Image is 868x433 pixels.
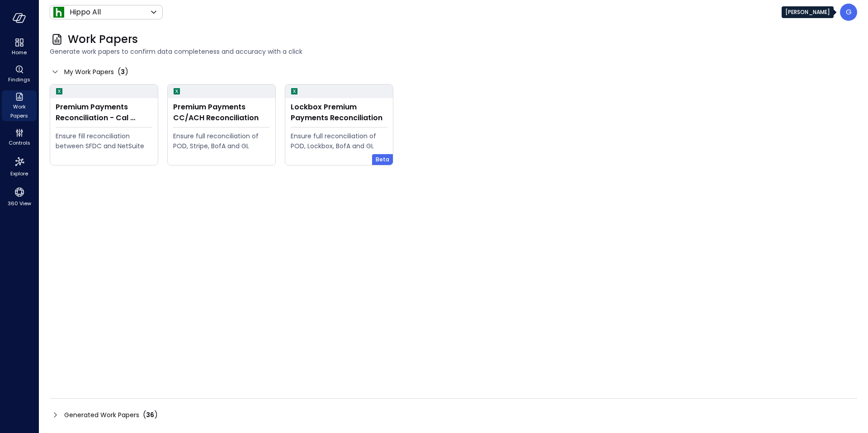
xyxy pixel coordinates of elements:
[173,102,270,123] div: Premium Payments CC/ACH Reconciliation
[64,410,139,420] span: Generated Work Papers
[68,32,138,47] span: Work Papers
[840,4,857,21] div: Guy Zilberberg
[70,7,101,18] p: Hippo All
[846,7,852,18] p: G
[376,155,389,164] span: Beta
[2,90,37,121] div: Work Papers
[782,6,834,18] div: [PERSON_NAME]
[2,184,37,209] div: 360 View
[146,410,154,419] span: 36
[8,75,30,84] span: Findings
[2,127,37,148] div: Controls
[10,169,28,178] span: Explore
[8,199,31,208] span: 360 View
[2,154,37,179] div: Explore
[2,36,37,58] div: Home
[143,409,158,420] div: ( )
[56,102,152,123] div: Premium Payments Reconciliation - Cal Atlantic
[5,102,33,120] span: Work Papers
[291,102,387,123] div: Lockbox Premium Payments Reconciliation
[173,131,270,151] div: Ensure full reconciliation of POD, Stripe, BofA and GL
[12,48,27,57] span: Home
[9,138,30,147] span: Controls
[291,131,387,151] div: Ensure full reconciliation of POD, Lockbox, BofA and GL
[53,7,64,18] img: Icon
[2,63,37,85] div: Findings
[121,67,125,76] span: 3
[56,131,152,151] div: Ensure fill reconciliation between SFDC and NetSuite
[118,66,128,77] div: ( )
[64,67,114,77] span: My Work Papers
[50,47,857,56] span: Generate work papers to confirm data completeness and accuracy with a click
